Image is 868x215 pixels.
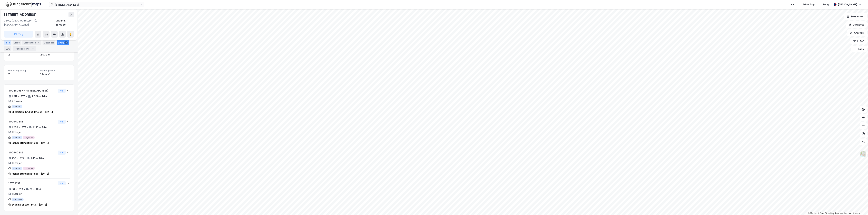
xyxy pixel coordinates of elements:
[835,212,852,214] a: Improve this map
[13,40,21,45] div: Eiere
[12,141,49,145] div: Igangsettingstillatelse - [DATE]
[12,156,25,160] div: 250 ㎡ BYA
[33,125,47,129] div: 1 150 ㎡ BRA
[4,46,11,51] div: ESG
[31,156,44,160] div: 245 ㎡ BRA
[803,3,815,7] div: Mine Tags
[25,157,27,160] div: •
[64,41,68,44] div: 4
[36,41,40,44] div: 1
[8,53,38,57] div: 2
[844,13,867,20] button: Bokmerker
[791,3,796,7] div: Kart
[58,151,66,155] button: Vis
[57,40,69,45] div: Bygg
[8,69,38,72] span: Under oppføring
[26,95,27,98] div: •
[58,181,66,185] button: Vis
[8,120,57,124] div: 300940888
[838,3,857,7] div: [PERSON_NAME]
[808,212,817,214] a: Mapbox
[823,3,829,7] div: Bolig
[53,2,140,7] input: Søk på adresse, matrikkel, gårdeiere, leietakere eller personer
[8,72,38,76] div: 2
[8,89,57,93] div: 300480557 - [STREET_ADDRESS]
[851,46,867,52] button: Tags
[58,89,66,93] button: Vis
[4,19,55,27] div: 7300, [GEOGRAPHIC_DATA], [GEOGRAPHIC_DATA]
[13,46,36,51] div: Transaksjoner
[12,125,26,129] div: 1 206 ㎡ BYA
[12,110,53,114] div: Midlertidig brukstillatelse - [DATE]
[12,192,22,196] div: 1 Etasjer
[12,94,25,98] div: 1 911 ㎡ BYA
[8,151,57,155] div: 300940883
[40,69,70,72] span: Bygningsareal
[12,99,22,103] div: 2 Etasjer
[12,187,23,191] div: 38 ㎡ BYA
[12,161,22,165] div: 1 Etasjer
[12,203,47,207] div: Bygning er tatt i bruk - [DATE]
[851,199,868,215] iframe: Chat Widget
[12,130,22,134] div: 1 Etasjer
[40,72,70,76] div: 1 395 ㎡
[27,126,28,129] div: •
[5,2,41,7] img: logo.f888ab2527a4732fd821a326f86c7f29.svg
[847,29,867,36] button: Analyse
[8,181,57,185] div: 10703131
[55,19,74,27] div: Orkland, 257/326
[58,120,66,124] button: Vis
[818,212,834,214] a: OpenStreetMap
[851,199,868,215] div: Kontrollprogram for chat
[43,40,55,45] div: Datasett
[846,21,867,28] button: Datasett
[29,187,41,191] div: 23 ㎡ BRA
[12,172,49,176] div: Igangsettingstillatelse - [DATE]
[850,38,867,44] button: Filter
[860,151,866,157] img: Z
[22,40,41,45] div: Leietakere
[40,53,70,57] div: 2 032 ㎡
[32,94,47,98] div: 2 009 ㎡ BRA
[4,12,37,17] div: [STREET_ADDRESS]
[31,47,35,50] div: 2
[4,40,11,45] div: Info
[24,188,25,190] div: •
[4,31,33,38] button: Tag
